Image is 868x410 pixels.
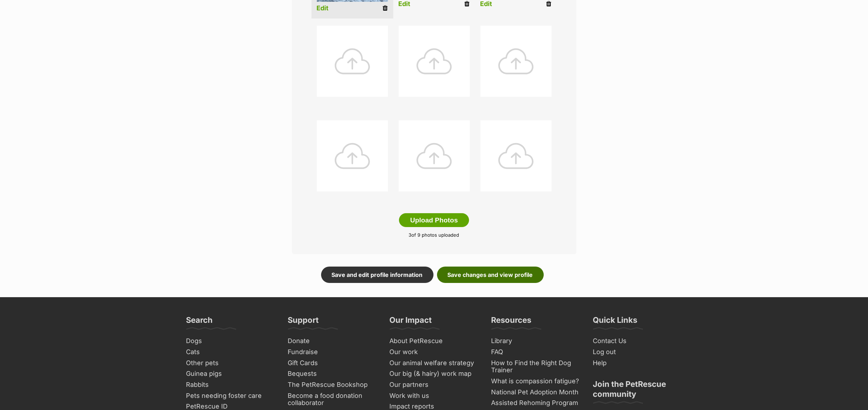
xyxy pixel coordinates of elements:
a: Other pets [183,358,278,369]
h3: Search [186,315,213,329]
a: Assisted Rehoming Program [489,398,583,409]
a: Edit [317,5,329,12]
a: National Pet Adoption Month [489,387,583,398]
a: Edit [399,0,411,8]
a: Edit [480,0,492,8]
a: Dogs [183,336,278,347]
a: Our partners [387,379,481,390]
a: Save changes and view profile [437,267,544,283]
a: Gift Cards [285,358,380,369]
h3: Join the PetRescue community [593,379,682,403]
a: Cats [183,347,278,358]
a: How to Find the Right Dog Trainer [489,358,583,376]
a: Donate [285,336,380,347]
button: Upload Photos [399,213,469,227]
a: Guinea pigs [183,368,278,379]
a: Log out [590,347,685,358]
a: Our big (& hairy) work map [387,368,481,379]
a: What is compassion fatigue? [489,376,583,387]
span: 3 [409,232,412,238]
a: Work with us [387,390,481,401]
a: The PetRescue Bookshop [285,379,380,390]
h3: Our Impact [390,315,432,329]
a: Bequests [285,368,380,379]
a: Become a food donation collaborator [285,390,380,409]
a: Rabbits [183,379,278,390]
p: of 9 photos uploaded [303,232,566,239]
a: Pets needing foster care [183,390,278,401]
a: About PetRescue [387,336,481,347]
h3: Quick Links [593,315,638,329]
a: Library [489,336,583,347]
a: Our work [387,347,481,358]
h3: Resources [491,315,532,329]
a: Help [590,358,685,369]
h3: Support [288,315,319,329]
a: Contact Us [590,336,685,347]
a: Save and edit profile information [321,267,433,283]
a: Our animal welfare strategy [387,358,481,369]
a: Fundraise [285,347,380,358]
a: FAQ [489,347,583,358]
